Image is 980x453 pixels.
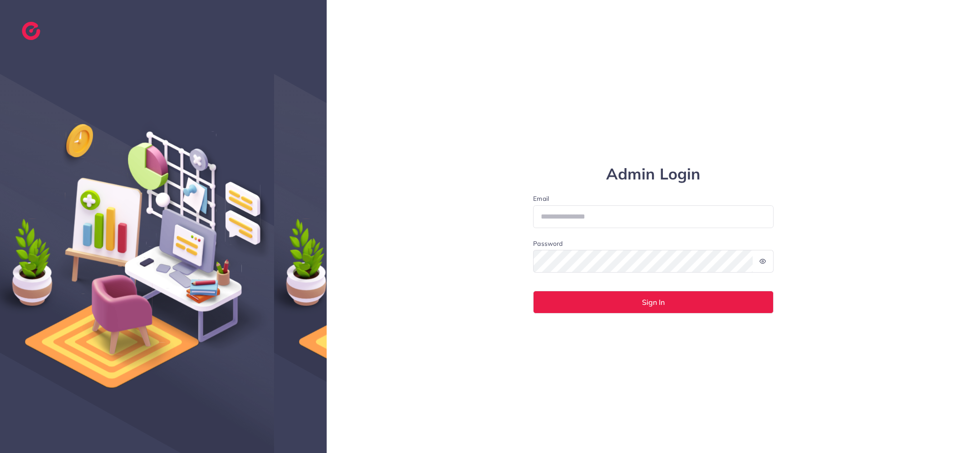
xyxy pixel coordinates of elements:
button: Sign In [533,291,774,314]
label: Email [533,194,774,203]
img: logo [22,22,40,40]
label: Password [533,239,563,248]
h1: Admin Login [533,165,774,184]
span: Sign In [642,299,665,306]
